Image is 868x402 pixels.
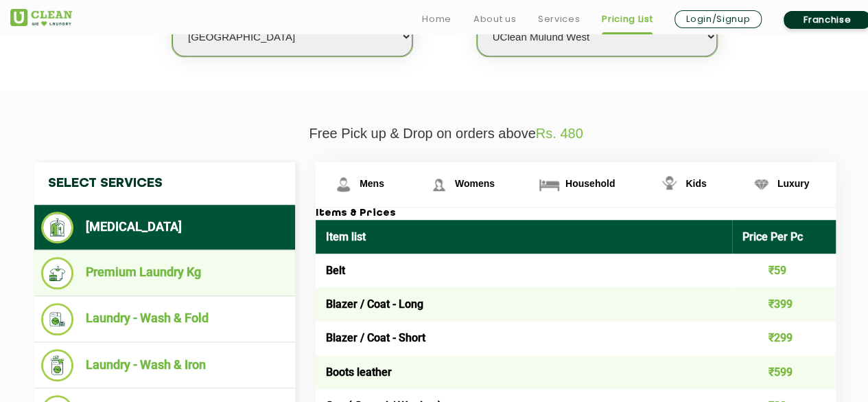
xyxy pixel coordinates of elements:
[536,126,583,141] span: Rs. 480
[10,9,72,26] img: UClean Laundry and Dry Cleaning
[316,321,732,355] td: Blazer / Coat - Short
[41,257,288,289] li: Premium Laundry Kg
[732,254,836,287] td: ₹59
[41,257,73,289] img: Premium Laundry Kg
[422,11,451,27] a: Home
[732,355,836,389] td: ₹599
[538,11,580,27] a: Services
[316,355,732,389] td: Boots leather
[316,220,732,254] th: Item list
[41,303,288,335] li: Laundry - Wash & Fold
[675,10,762,28] a: Login/Signup
[316,254,732,287] td: Belt
[331,172,355,197] img: Mens
[41,349,73,381] img: Laundry - Wash & Iron
[732,287,836,321] td: ₹399
[657,172,681,197] img: Kids
[41,303,73,335] img: Laundry - Wash & Fold
[41,349,288,381] li: Laundry - Wash & Iron
[316,208,836,220] h3: Items & Prices
[602,11,653,27] a: Pricing List
[427,172,451,197] img: Womens
[41,212,288,243] li: [MEDICAL_DATA]
[316,287,732,321] td: Blazer / Coat - Long
[732,220,836,254] th: Price Per Pc
[732,321,836,355] td: ₹299
[777,178,810,189] span: Luxury
[565,178,615,189] span: Household
[749,172,773,197] img: Luxury
[685,178,706,189] span: Kids
[473,11,516,27] a: About us
[537,172,561,197] img: Household
[34,162,295,205] h4: Select Services
[360,178,384,189] span: Mens
[455,178,495,189] span: Womens
[41,212,73,243] img: Dry Cleaning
